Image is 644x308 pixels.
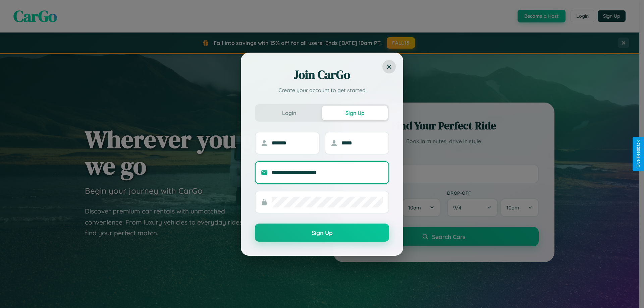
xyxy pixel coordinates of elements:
button: Login [256,106,322,120]
h2: Join CarGo [255,67,389,83]
button: Sign Up [255,224,389,242]
div: Give Feedback [636,140,641,168]
button: Sign Up [322,106,388,120]
p: Create your account to get started [255,86,389,94]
